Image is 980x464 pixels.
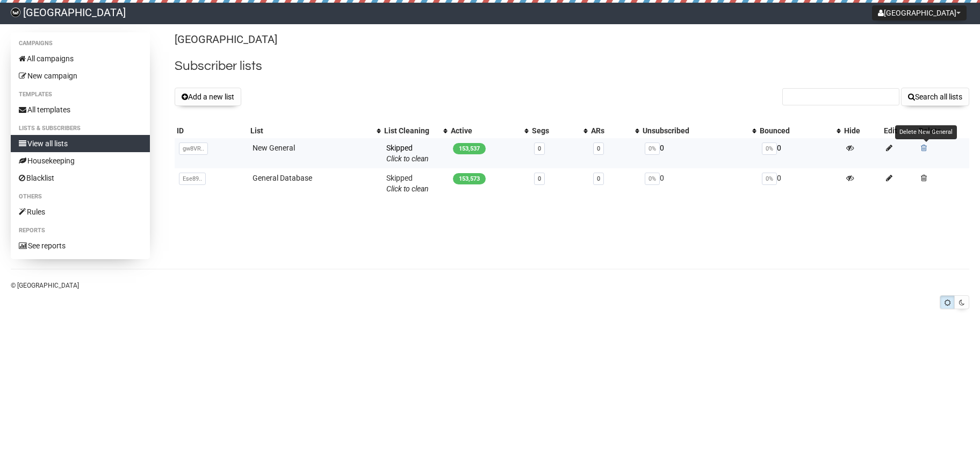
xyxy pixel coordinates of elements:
[11,280,969,291] p: © [GEOGRAPHIC_DATA]
[844,125,880,136] div: Hide
[175,32,969,47] p: [GEOGRAPHIC_DATA]
[758,123,842,138] th: Bounced: No sort applied, activate to apply an ascending sort
[11,237,150,254] a: See reports
[884,125,914,136] div: Edit
[11,135,150,152] a: View all lists
[882,123,917,138] th: Edit: No sort applied, sorting is disabled
[248,123,382,138] th: List: No sort applied, activate to apply an ascending sort
[384,125,438,136] div: List Cleaning
[386,144,429,163] span: Skipped
[11,169,150,187] a: Blacklist
[640,168,758,198] td: 0
[175,88,241,106] button: Add a new list
[530,123,589,138] th: Segs: No sort applied, activate to apply an ascending sort
[179,173,206,185] span: Ese89..
[250,125,371,136] div: List
[11,67,150,84] a: New campaign
[895,125,957,139] div: Delete New General
[11,50,150,67] a: All campaigns
[640,123,758,138] th: Unsubscribed: No sort applied, activate to apply an ascending sort
[762,142,777,155] span: 0%
[11,88,150,101] li: Templates
[11,152,150,169] a: Housekeeping
[643,125,747,136] div: Unsubscribed
[453,143,486,154] span: 153,537
[175,123,248,138] th: ID: No sort applied, sorting is disabled
[253,144,295,152] a: New General
[640,138,758,168] td: 0
[11,101,150,118] a: All templates
[645,173,660,185] span: 0%
[591,125,630,136] div: ARs
[11,37,150,50] li: Campaigns
[532,125,578,136] div: Segs
[11,190,150,203] li: Others
[842,123,882,138] th: Hide: No sort applied, sorting is disabled
[589,123,640,138] th: ARs: No sort applied, activate to apply an ascending sort
[11,224,150,237] li: Reports
[386,184,429,193] a: Click to clean
[758,138,842,168] td: 0
[177,125,246,136] div: ID
[597,145,600,152] a: 0
[11,203,150,220] a: Rules
[175,56,969,76] h2: Subscriber lists
[449,123,530,138] th: Active: No sort applied, activate to apply an ascending sort
[179,142,208,155] span: gw8VR..
[451,125,519,136] div: Active
[386,174,429,193] span: Skipped
[453,173,486,184] span: 153,573
[872,5,967,20] button: [GEOGRAPHIC_DATA]
[645,142,660,155] span: 0%
[538,145,541,152] a: 0
[386,154,429,163] a: Click to clean
[901,88,969,106] button: Search all lists
[11,122,150,135] li: Lists & subscribers
[382,123,449,138] th: List Cleaning: No sort applied, activate to apply an ascending sort
[758,168,842,198] td: 0
[760,125,831,136] div: Bounced
[538,175,541,182] a: 0
[11,8,20,17] img: 9d81d9106a60c5b3f4f027160384dfbd
[762,173,777,185] span: 0%
[253,174,312,182] a: General Database
[597,175,600,182] a: 0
